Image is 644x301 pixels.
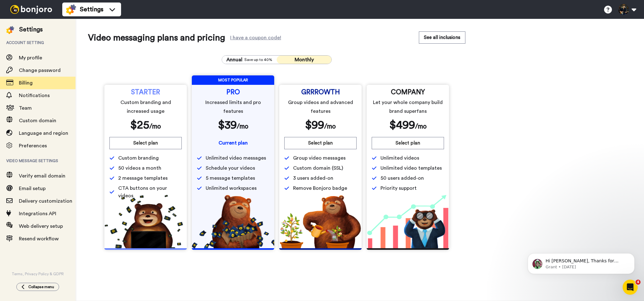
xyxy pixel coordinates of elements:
[19,68,61,73] span: Change password
[19,25,43,34] div: Settings
[380,184,417,192] span: Priority support
[391,90,425,95] span: COMPANY
[226,56,242,63] span: Annual
[380,154,419,162] span: Unlimited videos
[623,280,638,295] iframe: Intercom live chat
[415,123,427,130] span: /mo
[19,211,56,216] span: Integrations API
[80,5,103,14] span: Settings
[198,98,268,116] span: Increased limits and pro features
[419,31,465,44] a: See all inclusions
[8,5,55,14] img: bj-logo-header-white.svg
[19,173,65,178] span: Verify email domain
[301,90,340,95] span: GRRROWTH
[295,57,314,62] span: Monthly
[636,280,641,285] span: 4
[6,26,14,34] img: settings-colored.svg
[16,283,59,291] button: Collapse menu
[192,195,274,248] img: b5b10b7112978f982230d1107d8aada4.png
[293,184,347,192] span: Remove Bonjoro badge
[19,186,46,191] span: Email setup
[518,240,644,284] iframe: Intercom notifications message
[130,119,149,131] span: $ 25
[104,195,187,248] img: 5112517b2a94bd7fef09f8ca13467cef.png
[219,140,248,145] span: Current plan
[230,36,281,40] div: I have a coupon code!
[222,56,277,64] button: AnnualSave up to 40%
[109,137,182,149] button: Select plan
[373,98,443,116] span: Let your whole company build brand superfans
[118,154,159,162] span: Custom branding
[286,98,356,116] span: Group videos and advanced features
[279,195,362,248] img: edd2fd70e3428fe950fd299a7ba1283f.png
[206,164,255,172] span: Schedule your videos
[19,199,72,204] span: Delivery customization
[27,24,108,30] p: Message from Grant, sent 5d ago
[111,98,181,116] span: Custom branding and increased usage
[293,154,346,162] span: Group video messages
[19,80,33,85] span: Billing
[118,184,182,200] span: CTA buttons on your videos
[419,31,465,44] button: See all inclusions
[380,174,424,182] span: 50 users added-on
[237,123,248,130] span: /mo
[19,224,63,229] span: Web delivery setup
[19,118,56,123] span: Custom domain
[206,154,266,162] span: Unlimited video messages
[19,236,59,241] span: Resend workflow
[19,106,32,111] span: Team
[324,123,336,130] span: /mo
[118,164,161,172] span: 50 videos a month
[380,164,442,172] span: Unlimited video templates
[27,18,108,73] span: Hi [PERSON_NAME], Thanks for installing our Chrome extension! Here's a quick help doc that shows ...
[192,75,274,85] span: MOST POPULAR
[19,143,47,148] span: Preferences
[226,90,240,95] span: PRO
[206,184,257,192] span: Unlimited workspaces
[149,123,161,130] span: /mo
[244,57,272,62] span: Save up to 40%
[131,90,160,95] span: STARTER
[389,119,415,131] span: $ 499
[372,137,444,149] button: Select plan
[218,119,237,131] span: $ 39
[28,284,54,289] span: Collapse menu
[305,119,324,131] span: $ 99
[277,56,331,64] button: Monthly
[19,131,68,136] span: Language and region
[284,137,357,149] button: Select plan
[293,164,343,172] span: Custom domain (SSL)
[367,195,449,248] img: baac238c4e1197dfdb093d3ea7416ec4.png
[206,174,255,182] span: 5 message templates
[66,4,76,14] img: settings-colored.svg
[88,31,225,44] span: Video messaging plans and pricing
[118,174,168,182] span: 2 message templates
[19,93,50,98] span: Notifications
[293,174,333,182] span: 3 users added-on
[19,55,42,60] span: My profile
